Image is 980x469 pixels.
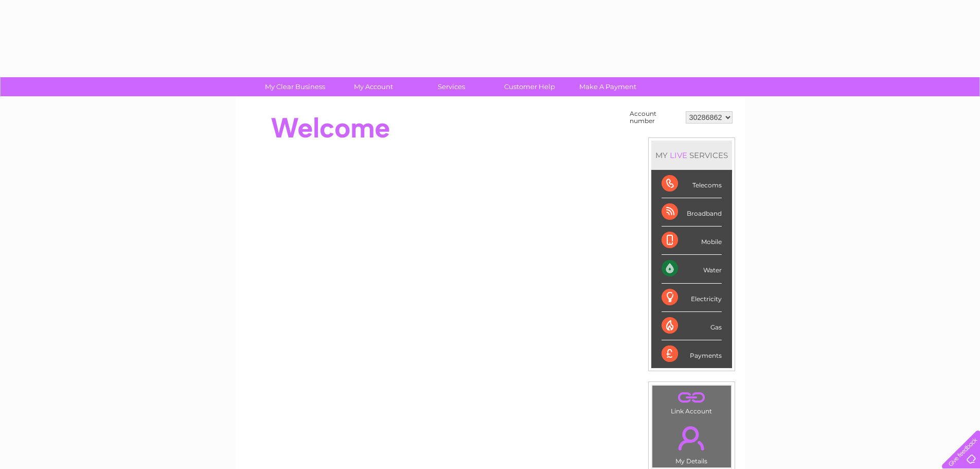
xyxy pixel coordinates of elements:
td: Link Account [652,385,732,418]
div: Mobile [662,227,722,255]
a: Customer Help [487,77,572,96]
div: LIVE [668,150,689,160]
a: My Clear Business [253,77,337,96]
a: Services [409,77,494,96]
div: Electricity [662,284,722,312]
a: . [655,388,728,406]
div: Gas [662,312,722,340]
a: . [655,420,728,456]
a: Make A Payment [565,77,650,96]
td: Account number [627,108,683,127]
td: My Details [652,418,732,468]
div: Broadband [662,198,722,227]
a: My Account [331,77,416,96]
div: Payments [662,340,722,368]
div: Telecoms [662,170,722,198]
div: MY SERVICES [651,141,732,170]
div: Water [662,255,722,283]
